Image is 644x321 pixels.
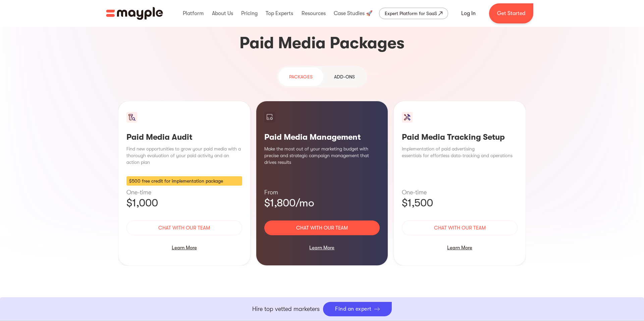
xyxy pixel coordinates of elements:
p: Implementation of paid advertising essentials for effortless data-tracking and operations [402,145,518,159]
a: Chat with our team [402,220,518,235]
div: Learn More [126,241,242,255]
p: $1,000 [126,196,242,210]
a: Expert Platform for SaaS [379,8,448,19]
h3: Paid Media Audit [126,132,242,142]
a: Chat with our team [126,220,242,235]
div: Learn More [264,241,380,255]
p: One-time [126,188,242,196]
div: Resources [300,3,327,24]
p: From [264,188,380,196]
p: Make the most out of your marketing budget with precise and strategic campaign management that dr... [264,145,380,166]
div: $500 free credit for implementation package [126,176,242,186]
div: Top Experts [264,3,295,24]
div: Learn More [402,241,518,255]
a: Chat with our team [264,220,380,235]
p: Hire top vetted marketers [252,305,320,314]
div: Add-ons [334,73,355,81]
p: $1,500 [402,196,518,210]
div: Platform [181,3,205,24]
div: Expert Platform for SaaS [385,9,437,17]
a: Get Started [489,3,533,23]
h3: Paid Media Packages [118,33,526,54]
img: Mayple logo [106,7,163,20]
p: One-time [402,188,518,196]
div: PAckages [289,73,313,81]
div: Find an expert [335,306,372,312]
iframe: Chat Widget [523,243,644,321]
a: Log In [453,5,484,21]
p: Find new opportunities to grow your paid media with a thorough evaluation of your paid activity a... [126,145,242,166]
p: $1,800/mo [264,196,380,210]
div: About Us [210,3,235,24]
h3: Paid Media Tracking Setup [402,132,518,142]
div: Pricing [239,3,259,24]
a: home [106,7,163,20]
h3: Paid Media Management [264,132,380,142]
